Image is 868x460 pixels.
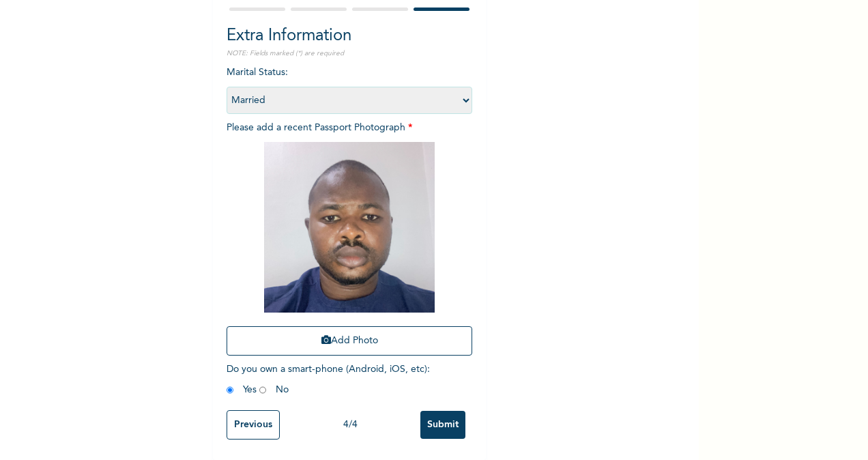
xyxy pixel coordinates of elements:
[227,68,472,105] span: Marital Status :
[227,364,430,394] span: Do you own a smart-phone (Android, iOS, etc) : Yes No
[227,24,472,48] h2: Extra Information
[227,410,280,440] input: Previous
[227,123,472,362] span: Please add a recent Passport Photograph
[280,418,420,432] div: 4 / 4
[264,142,435,313] img: Crop
[227,48,472,59] p: NOTE: Fields marked (*) are required
[420,411,465,439] input: Submit
[227,326,472,356] button: Add Photo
